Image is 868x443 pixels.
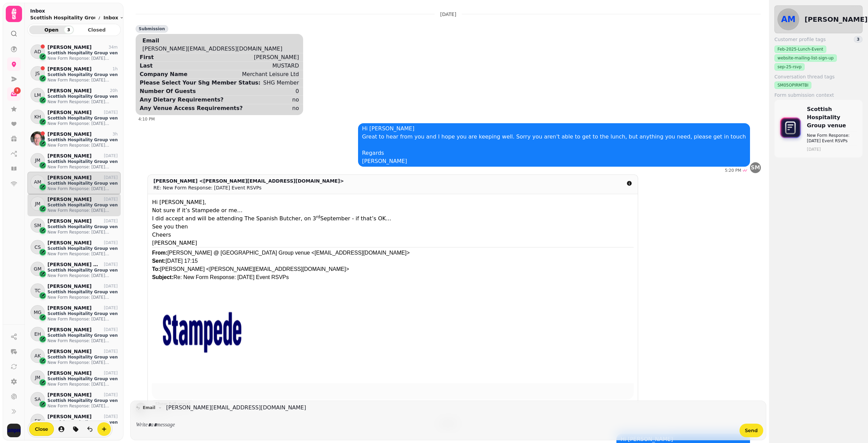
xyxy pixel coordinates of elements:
[47,382,118,387] p: New Form Response: [DATE] Event RSVPs
[624,178,635,189] button: detail
[113,131,118,137] p: 3h
[35,427,48,431] span: Close
[113,66,118,72] p: 1h
[29,422,54,436] button: Close
[774,63,805,71] div: sep-25-rsvp
[745,428,758,433] span: Send
[739,424,763,437] button: Send
[47,360,118,365] p: New Form Response: [DATE] Event RSVPs
[362,133,746,141] p: Great to hear from you and I hope you are keeping well. Sorry you aren't able to get to the lunch...
[47,181,118,186] p: Scottish Hospitality Group venue
[64,26,73,34] div: 3
[807,133,857,144] p: New Form Response: [DATE] Event RSVPs
[292,104,299,112] div: no
[34,92,41,98] span: LM
[35,396,41,403] span: SA
[242,70,299,78] div: Merchant Leisure Ltd
[108,44,118,50] p: 34m
[47,398,118,403] p: Scottish Hospitality Group venue
[47,186,118,191] p: New Form Response: [DATE] Event RSVPs
[35,27,68,32] span: Open
[104,262,118,267] p: [DATE]
[35,352,41,359] span: AK
[142,37,159,45] div: Email
[140,87,196,95] div: Number Of Guests
[47,403,118,409] p: New Form Response: [DATE] Event RSVPs
[104,414,118,419] p: [DATE]
[152,258,165,264] b: Sent:
[47,99,118,105] p: New Form Response: [DATE] Event RSVPs
[152,223,188,230] span: See you then
[140,104,243,112] div: Any Venue Access Requirements?
[47,311,118,316] p: Scottish Hospitality Group venue
[104,240,118,245] p: [DATE]
[35,157,40,164] span: JM
[47,175,92,181] p: [PERSON_NAME]
[47,153,92,159] p: [PERSON_NAME]
[152,250,410,280] span: [PERSON_NAME] @ [GEOGRAPHIC_DATA] Group venue <[EMAIL_ADDRESS][DOMAIN_NAME]> [DATE] 17:15 [PERSON...
[774,45,826,53] div: Feb-2025-Lunch-Event
[47,115,118,121] p: Scottish Hospitality Group venue
[47,137,118,143] p: Scottish Hospitality Group venue
[97,422,111,436] button: create-convo
[777,114,804,143] img: form-icon
[47,333,118,338] p: Scottish Hospitality Group venue
[152,232,171,238] span: Cheers
[80,27,114,32] span: Closed
[104,175,118,180] p: [DATE]
[263,79,299,87] div: SHG Member
[47,414,92,420] p: [PERSON_NAME]
[47,229,118,235] p: New Form Response: [DATE] Event RSVPs
[47,94,118,99] p: Scottish Hospitality Group venue
[104,218,118,224] p: [DATE]
[104,197,118,202] p: [DATE]
[47,392,92,398] p: [PERSON_NAME]
[104,110,118,115] p: [DATE]
[35,287,41,294] span: TC
[35,244,41,251] span: CS
[292,96,299,104] div: no
[774,73,863,80] label: Conversation thread tags
[104,392,118,398] p: [DATE]
[774,81,811,89] div: SM05OPIRMTBI
[296,87,299,95] div: 0
[47,56,118,61] p: New Form Response: [DATE] Event RSVPs
[362,149,746,157] p: Regards
[27,41,121,432] div: grid
[104,370,118,376] p: [DATE]
[34,179,41,185] span: AM
[30,14,124,21] nav: breadcrumb
[47,305,92,311] p: [PERSON_NAME]
[47,202,118,208] p: Scottish Hospitality Group venue
[254,53,299,61] div: [PERSON_NAME]
[35,374,40,381] span: JM
[47,224,118,229] p: Scottish Hospitality Group venue
[854,36,863,43] div: 3
[47,110,92,115] p: [PERSON_NAME]
[35,70,40,77] span: JS
[104,283,118,289] p: [DATE]
[47,66,92,72] p: [PERSON_NAME]
[104,327,118,332] p: [DATE]
[152,207,242,214] span: Not sure if it’s Stampede or me…
[152,266,160,272] b: To:
[47,50,118,56] p: Scottish Hospitality Group venue
[47,208,118,213] p: New Form Response: [DATE] Event RSVPs
[807,105,857,130] p: Scottish Hospitality Group venue
[31,131,45,146] img: Joe Foley
[47,289,118,295] p: Scottish Hospitality Group venue
[152,274,173,280] b: Subject:
[774,36,826,43] span: Customer profile tags
[152,281,254,383] img: brand logo
[153,184,344,191] div: RE: New Form Response: [DATE] Event RSVPs
[104,153,118,159] p: [DATE]
[6,424,22,437] button: User avatar
[75,25,119,34] button: Closed
[140,96,223,104] div: Any Dietary Requirements?
[140,79,260,87] div: Please Select Your Shg Member Status:
[140,70,188,78] div: Company Name
[47,121,118,126] p: New Form Response: [DATE] Event RSVPs
[47,338,118,344] p: New Form Response: [DATE] Event RSVPs
[781,15,795,23] span: AM
[47,283,92,289] p: [PERSON_NAME]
